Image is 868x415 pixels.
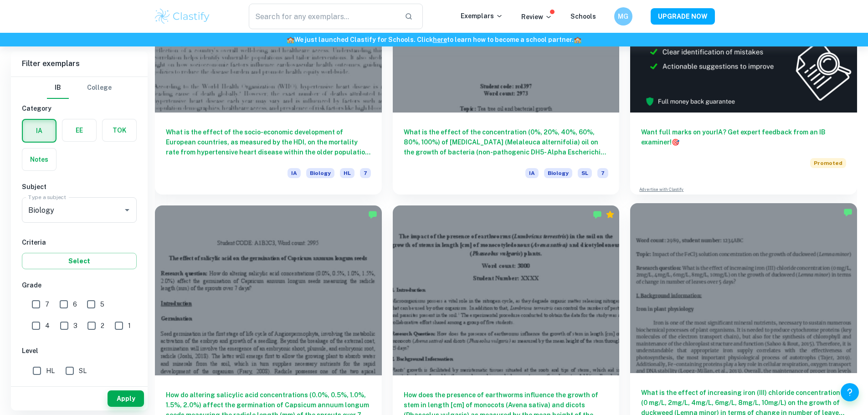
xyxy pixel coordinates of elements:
a: Advertise with Clastify [639,186,683,193]
h6: Grade [22,280,137,290]
span: SL [79,366,87,376]
span: HL [46,366,55,376]
span: Biology [306,168,334,178]
span: IA [288,168,301,178]
span: IA [525,168,539,178]
span: 🏫 [574,36,581,43]
img: Marked [368,210,377,219]
span: 6 [73,299,77,309]
h6: What is the effect of the socio-economic development of European countries, as measured by the HD... [166,127,371,157]
button: UPGRADE NOW [651,8,715,25]
button: EE [62,119,96,141]
h6: Category [22,103,137,113]
button: TOK [103,119,136,141]
input: Search for any exemplars... [249,4,398,29]
h6: MG [618,11,628,21]
span: 7 [45,299,49,309]
span: 7 [597,168,608,178]
span: 3 [73,321,77,331]
button: Notes [22,149,56,170]
span: HL [340,168,354,178]
a: here [433,36,447,43]
div: Filter type choice [47,77,112,99]
h6: Filter exemplars [11,51,148,77]
button: MG [614,7,632,26]
div: Premium [606,210,615,219]
span: Biology [544,168,572,178]
button: Help and Feedback [841,383,859,401]
h6: Level [22,346,137,356]
h6: Criteria [22,237,137,247]
span: Promoted [810,158,846,168]
h6: What is the effect of the concentration (0%, 20%, 40%, 60%, 80%, 100%) of [MEDICAL_DATA] (Melaleu... [404,127,609,157]
span: 🏫 [287,36,294,43]
p: Exemplars [461,11,503,21]
a: Schools [570,13,596,20]
label: Type a subject [28,193,66,201]
span: 🎯 [672,138,679,146]
button: Open [121,204,134,216]
span: 5 [100,299,104,309]
span: SL [578,168,592,178]
img: Clastify logo [154,7,211,26]
span: 2 [101,321,104,331]
button: College [87,77,112,99]
img: Marked [593,210,602,219]
p: Review [521,12,552,22]
img: Marked [843,208,853,217]
button: Apply [108,390,144,407]
h6: Want full marks on your IA ? Get expert feedback from an IB examiner! [641,127,846,147]
h6: We just launched Clastify for Schools. Click to learn how to become a school partner. [2,35,866,45]
h6: Subject [22,182,137,192]
span: 7 [360,168,371,178]
button: IA [23,120,56,142]
span: 4 [45,321,50,331]
span: 1 [128,321,131,331]
button: IB [47,77,69,99]
button: Select [22,253,137,269]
